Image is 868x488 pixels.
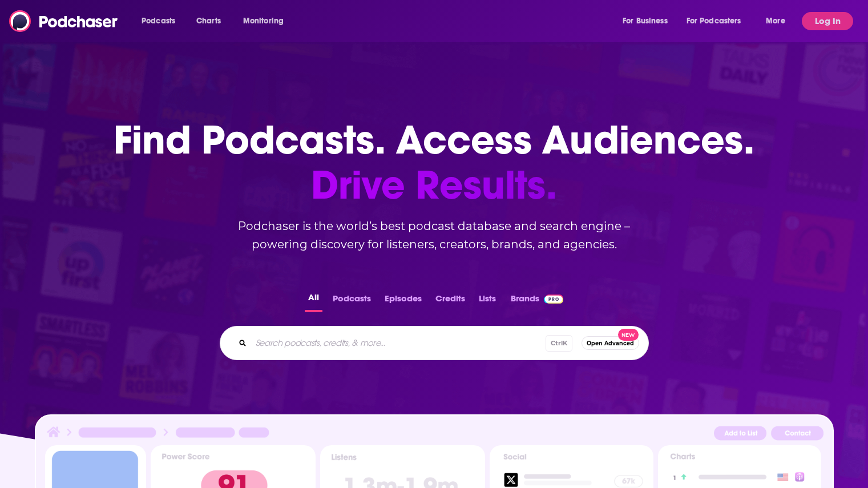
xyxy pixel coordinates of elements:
h1: Find Podcasts. Access Audiences. [114,118,754,208]
span: Ctrl K [546,335,572,352]
a: BrandsPodchaser Pro [511,290,564,312]
span: podcast sponsors and advertiser tracking [46,345,822,435]
img: Podchaser Pro [544,295,564,304]
div: Search podcasts, credits, & more... [220,326,649,360]
img: Podcast Insights Header [45,425,823,445]
img: Podchaser - Follow, Share and Rate Podcasts [9,10,119,32]
span: Charts [196,13,221,29]
span: Drive Results. [114,163,754,208]
button: Log In [802,12,853,30]
span: Podcasts [142,13,175,29]
span: Open Advanced [587,340,634,346]
span: For Podcasters [687,13,741,29]
button: Lists [475,290,499,312]
span: Monitoring [243,13,284,29]
button: All [305,290,322,312]
h2: Podchaser is the world’s best podcast database and search engine – powering discovery for listene... [206,217,663,253]
button: Podcasts [329,290,374,312]
a: Charts [189,12,228,30]
button: Credits [432,290,469,312]
span: New [618,329,639,341]
button: Episodes [381,290,425,312]
button: open menu [235,12,298,30]
button: open menu [758,12,800,30]
button: open menu [134,12,190,30]
button: Open AdvancedNew [582,336,639,350]
button: open menu [615,12,682,30]
input: Search podcasts, credits, & more... [251,334,546,352]
span: For Business [623,13,668,29]
span: More [766,13,785,29]
button: open menu [679,12,758,30]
